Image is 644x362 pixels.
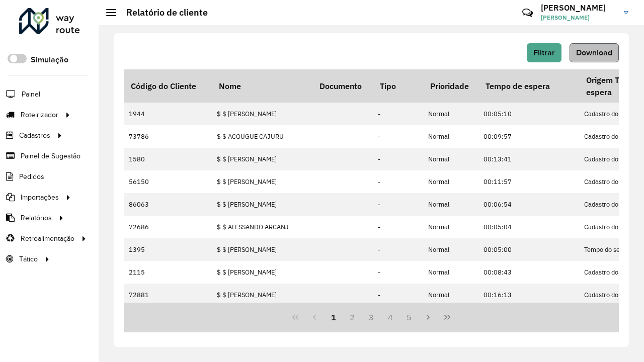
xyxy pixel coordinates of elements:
label: Simulação [31,54,68,66]
td: Normal [423,170,478,193]
td: $ $ [PERSON_NAME] [212,193,312,216]
td: Normal [423,103,478,125]
span: [PERSON_NAME] [541,13,616,22]
td: - [373,125,423,148]
td: 73786 [124,125,212,148]
button: 3 [362,308,381,327]
td: Normal [423,238,478,261]
span: Relatórios [21,213,52,223]
td: - [373,103,423,125]
button: Next Page [419,308,438,327]
td: 72686 [124,216,212,238]
td: - [373,148,423,170]
span: Retroalimentação [21,233,74,244]
td: $ $ ALESSANDO ARCANJ [212,216,312,238]
td: 1944 [124,103,212,125]
td: Normal [423,261,478,284]
td: 00:08:43 [478,261,579,284]
td: 86063 [124,193,212,216]
td: Normal [423,193,478,216]
button: Last Page [438,308,457,327]
td: - [373,193,423,216]
td: - [373,284,423,306]
span: Download [576,48,612,57]
td: 00:06:54 [478,193,579,216]
td: 00:09:57 [478,125,579,148]
a: Contato Rápido [517,2,538,24]
td: 1580 [124,148,212,170]
td: 00:05:04 [478,216,579,238]
td: Normal [423,284,478,306]
h2: Relatório de cliente [116,7,208,18]
td: $ $ [PERSON_NAME] [212,284,312,306]
td: 56150 [124,170,212,193]
td: - [373,170,423,193]
span: Tático [19,254,38,264]
td: Normal [423,148,478,170]
button: Filtrar [527,43,561,62]
td: $ $ ACOUGUE CAJURU [212,125,312,148]
span: Cadastros [19,130,50,141]
span: Painel [22,89,40,100]
td: 00:05:10 [478,103,579,125]
td: 00:11:57 [478,170,579,193]
span: Painel de Sugestão [21,151,80,161]
span: Importações [21,192,59,203]
span: Roteirizador [21,110,58,120]
th: Código do Cliente [124,69,212,103]
h3: [PERSON_NAME] [541,3,616,13]
td: 00:16:13 [478,284,579,306]
td: $ $ [PERSON_NAME] [212,148,312,170]
th: Prioridade [423,69,478,103]
td: - [373,238,423,261]
th: Tempo de espera [478,69,579,103]
span: Filtrar [533,48,555,57]
span: Pedidos [19,171,44,182]
td: Normal [423,216,478,238]
button: 4 [381,308,400,327]
th: Documento [312,69,373,103]
td: 00:13:41 [478,148,579,170]
td: $ $ [PERSON_NAME] [212,170,312,193]
td: - [373,216,423,238]
button: 5 [400,308,419,327]
td: - [373,261,423,284]
td: $ $ [PERSON_NAME] [212,238,312,261]
td: 00:05:00 [478,238,579,261]
td: 72881 [124,284,212,306]
td: 1395 [124,238,212,261]
button: 1 [324,308,343,327]
td: $ $ [PERSON_NAME] [212,103,312,125]
td: 2115 [124,261,212,284]
th: Nome [212,69,312,103]
button: Download [570,43,619,62]
td: $ $ [PERSON_NAME] [212,261,312,284]
button: 2 [343,308,362,327]
td: Normal [423,125,478,148]
th: Tipo [373,69,423,103]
